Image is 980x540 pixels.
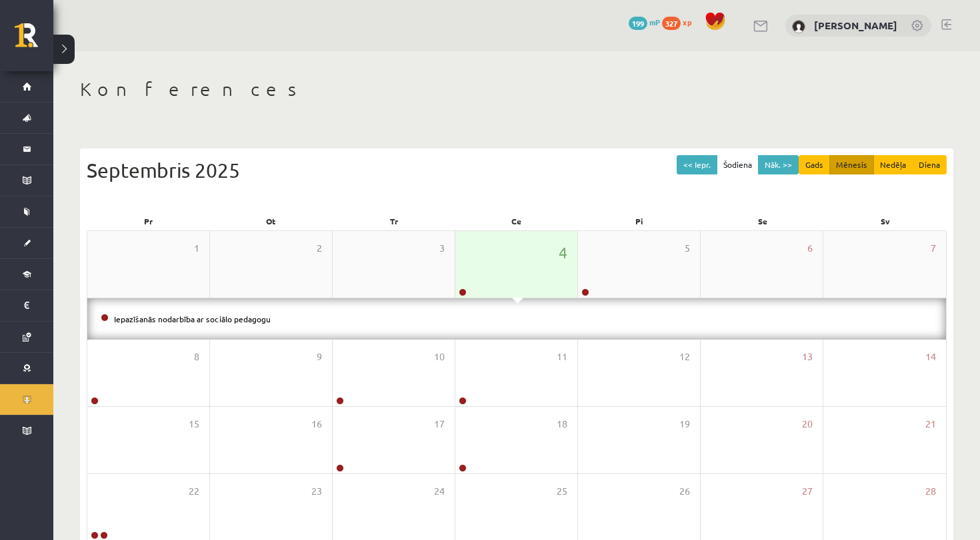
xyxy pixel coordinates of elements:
[439,241,445,256] span: 3
[87,155,947,185] div: Septembris 2025
[189,484,199,499] span: 22
[333,212,455,230] div: Tr
[114,314,271,324] a: Iepazīšanās nodarbība ar sociālo pedagogu
[311,417,322,431] span: 16
[80,78,953,101] h1: Konferences
[578,212,701,230] div: Pi
[912,155,947,174] button: Diena
[717,155,759,174] button: Šodiena
[758,155,799,174] button: Nāk. >>
[311,484,322,499] span: 23
[925,350,936,364] span: 14
[685,241,690,256] span: 5
[209,212,332,230] div: Ot
[679,417,690,431] span: 19
[799,155,830,174] button: Gads
[802,350,813,364] span: 13
[87,212,209,230] div: Pr
[679,484,690,499] span: 26
[629,17,660,27] a: 199 mP
[683,17,691,27] span: xp
[194,350,199,364] span: 8
[557,350,567,364] span: 11
[194,241,199,256] span: 1
[629,17,647,30] span: 199
[662,17,698,27] a: 327 xp
[317,241,322,256] span: 2
[557,417,567,431] span: 18
[701,212,823,230] div: Se
[434,350,445,364] span: 10
[455,212,578,230] div: Ce
[317,350,322,364] span: 9
[649,17,660,27] span: mP
[15,23,53,57] a: Rīgas 1. Tālmācības vidusskola
[802,484,813,499] span: 27
[189,417,199,431] span: 15
[807,241,813,256] span: 6
[679,350,690,364] span: 12
[557,484,567,499] span: 25
[792,20,805,33] img: Valts Skujiņš
[434,484,445,499] span: 24
[925,484,936,499] span: 28
[824,212,947,230] div: Sv
[814,19,897,32] a: [PERSON_NAME]
[925,417,936,431] span: 21
[829,155,874,174] button: Mēnesis
[931,241,936,256] span: 7
[873,155,913,174] button: Nedēļa
[677,155,717,174] button: << Iepr.
[662,17,681,30] span: 327
[802,417,813,431] span: 20
[559,241,567,264] span: 4
[434,417,445,431] span: 17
